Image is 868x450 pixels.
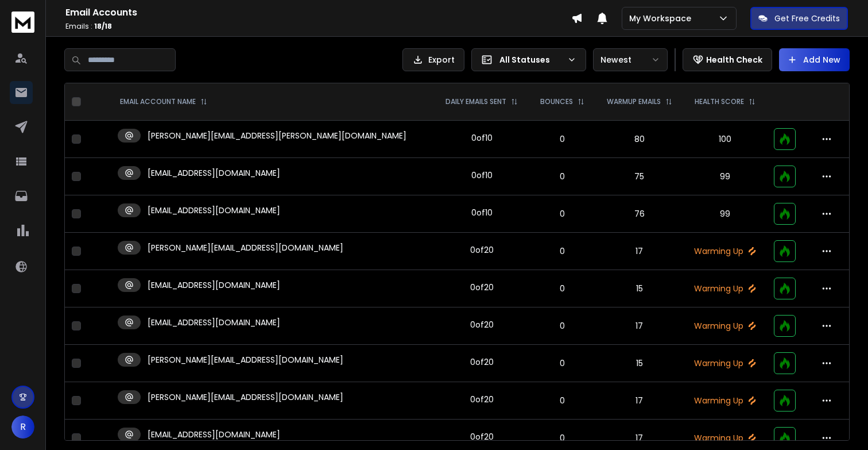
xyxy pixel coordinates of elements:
button: Add New [779,48,850,71]
p: All Statuses [499,54,563,66]
div: 0 of 10 [471,207,493,218]
p: Get Free Credits [774,13,840,24]
p: 0 [536,395,588,406]
td: 100 [684,121,767,158]
button: Newest [593,48,668,71]
p: [EMAIL_ADDRESS][DOMAIN_NAME] [148,429,280,440]
td: 17 [595,382,684,420]
p: Warming Up [691,432,760,444]
p: 0 [536,245,588,257]
p: 0 [536,283,588,294]
p: [PERSON_NAME][EMAIL_ADDRESS][PERSON_NAME][DOMAIN_NAME] [148,130,406,141]
p: Emails : [65,22,571,31]
p: BOUNCES [540,97,573,106]
div: 0 of 10 [471,132,493,144]
div: 0 of 20 [470,244,494,256]
td: 75 [595,158,684,195]
p: My Workspace [629,13,696,24]
p: Warming Up [691,357,760,369]
p: [EMAIL_ADDRESS][DOMAIN_NAME] [148,205,280,216]
td: 17 [595,307,684,345]
div: 0 of 20 [470,356,494,368]
p: [PERSON_NAME][EMAIL_ADDRESS][DOMAIN_NAME] [148,354,343,366]
td: 15 [595,270,684,307]
button: Get Free Credits [750,7,848,30]
p: [PERSON_NAME][EMAIL_ADDRESS][DOMAIN_NAME] [148,391,343,403]
td: 76 [595,195,684,233]
p: Warming Up [691,283,760,294]
td: 17 [595,233,684,270]
td: 99 [684,195,767,233]
span: 18 / 18 [94,21,112,31]
p: HEALTH SCORE [695,97,744,106]
div: 0 of 10 [471,170,493,181]
img: logo [11,11,34,33]
p: 0 [536,133,588,145]
p: Warming Up [691,320,760,332]
p: 0 [536,320,588,332]
p: 0 [536,171,588,182]
div: 0 of 20 [470,319,494,330]
p: 0 [536,208,588,220]
p: [EMAIL_ADDRESS][DOMAIN_NAME] [148,167,280,179]
p: Warming Up [691,245,760,257]
p: 0 [536,432,588,444]
button: Export [402,48,464,71]
div: 0 of 20 [470,282,494,293]
td: 15 [595,345,684,382]
div: 0 of 20 [470,394,494,405]
div: 0 of 20 [470,431,494,443]
p: Warming Up [691,395,760,406]
button: R [11,416,34,439]
p: Health Check [706,54,762,66]
p: [PERSON_NAME][EMAIL_ADDRESS][DOMAIN_NAME] [148,242,343,253]
div: EMAIL ACCOUNT NAME [120,97,207,106]
td: 80 [595,121,684,158]
h1: Email Accounts [65,6,571,20]
td: 99 [684,158,767,195]
p: 0 [536,357,588,369]
p: [EMAIL_ADDRESS][DOMAIN_NAME] [148,317,280,328]
p: [EMAIL_ADDRESS][DOMAIN_NAME] [148,279,280,291]
button: Health Check [683,48,772,71]
p: DAILY EMAILS SENT [445,97,506,106]
p: WARMUP EMAILS [607,97,661,106]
